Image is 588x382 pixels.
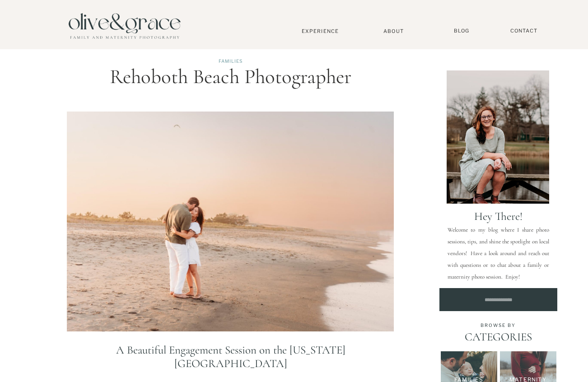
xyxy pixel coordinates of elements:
[448,224,549,278] p: Welcome to my blog where I share photo sessions, tips, and shine the spotlight on local vendors! ...
[447,210,550,220] p: Hey there!
[449,330,548,344] p: CATEGORIES
[69,66,392,87] h1: Rehoboth Beach Photographer
[450,28,473,34] a: BLOG
[380,28,407,34] a: About
[67,112,394,331] img: Rehoboth Beach photographer
[290,28,350,34] a: Experience
[506,28,542,34] a: Contact
[458,322,537,328] p: browse by
[219,58,243,64] a: Families
[67,343,394,370] h2: A Beautiful Engagement Session on the [US_STATE][GEOGRAPHIC_DATA]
